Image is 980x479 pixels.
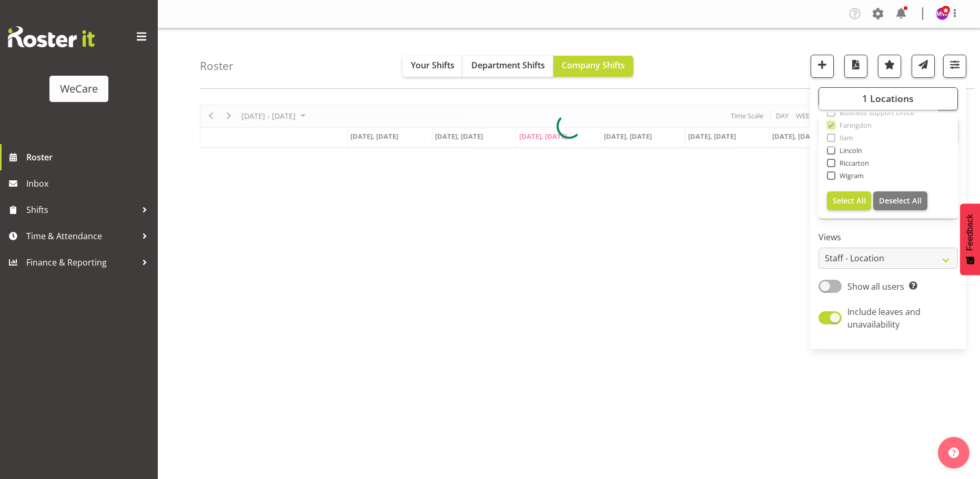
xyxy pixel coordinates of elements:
[862,92,914,105] span: 1 Locations
[411,59,454,71] span: Your Shifts
[847,306,921,330] span: Include leaves and unavailability
[835,146,863,155] span: Lincoln
[819,87,958,110] button: 1 Locations
[835,159,870,167] span: Riccarton
[60,81,98,97] div: WeCare
[965,214,975,251] span: Feedback
[811,55,834,78] button: Add a new shift
[844,55,867,78] button: Download a PDF of the roster according to the set date range.
[200,60,234,72] h4: Roster
[835,171,864,180] span: Wigram
[8,26,95,47] img: Rosterit website logo
[26,202,137,218] span: Shifts
[402,56,463,77] button: Your Shifts
[26,254,137,270] span: Finance & Reporting
[562,59,625,71] span: Company Shifts
[26,176,153,191] span: Inbox
[873,191,927,210] button: Deselect All
[943,55,966,78] button: Filter Shifts
[827,191,872,210] button: Select All
[948,447,959,458] img: help-xxl-2.png
[471,59,545,71] span: Department Shifts
[847,281,904,292] span: Show all users
[819,231,958,243] label: Views
[26,228,137,244] span: Time & Attendance
[936,7,948,20] img: management-we-care10447.jpg
[463,56,553,77] button: Department Shifts
[912,55,935,78] button: Send a list of all shifts for the selected filtered period to all rostered employees.
[26,149,153,165] span: Roster
[879,196,922,206] span: Deselect All
[553,56,633,77] button: Company Shifts
[960,203,980,275] button: Feedback - Show survey
[833,196,866,206] span: Select All
[878,55,901,78] button: Highlight an important date within the roster.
